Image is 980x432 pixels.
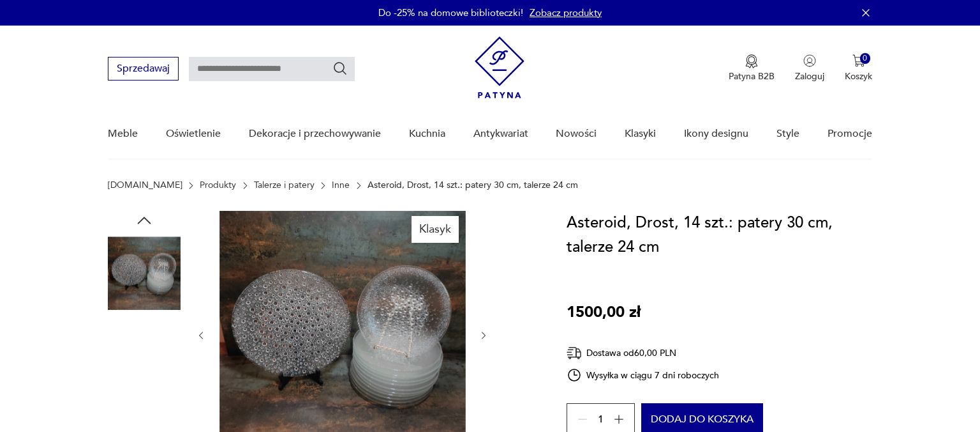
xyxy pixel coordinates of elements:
[166,109,221,158] a: Oświetlenie
[625,109,656,158] a: Klasyki
[567,345,720,361] div: Dostawa od 60,00 PLN
[108,180,182,190] a: [DOMAIN_NAME]
[254,180,315,190] a: Talerze i patery
[598,415,604,424] span: 1
[567,300,641,325] p: 1500,00 zł
[803,54,816,67] img: Ikonka użytkownika
[249,109,381,158] a: Dekoracje i przechowywanie
[776,109,799,158] a: Style
[745,54,758,68] img: Ikona medalu
[845,54,872,82] button: 0Koszyk
[795,70,824,82] p: Zaloguj
[473,109,528,158] a: Antykwariat
[475,36,524,98] img: Patyna - sklep z meblami i dekoracjami vintage
[729,54,775,82] button: Patyna B2B
[108,318,181,391] img: Zdjęcie produktu Asteroid, Drost, 14 szt.: patery 30 cm, talerze 24 cm
[378,6,523,19] p: Do -25% na domowe biblioteczki!
[332,61,348,76] button: Szukaj
[684,109,748,158] a: Ikony designu
[729,54,775,82] a: Ikona medaluPatyna B2B
[567,345,582,361] img: Ikona dostawy
[845,70,872,82] p: Koszyk
[412,216,459,243] div: Klasyk
[567,367,720,383] div: Wysyłka w ciągu 7 dni roboczych
[860,53,871,64] div: 0
[332,180,350,190] a: Inne
[567,211,872,259] h1: Asteroid, Drost, 14 szt.: patery 30 cm, talerze 24 cm
[108,236,181,309] img: Zdjęcie produktu Asteroid, Drost, 14 szt.: patery 30 cm, talerze 24 cm
[200,180,236,190] a: Produkty
[108,109,138,158] a: Meble
[795,54,824,82] button: Zaloguj
[409,109,445,158] a: Kuchnia
[852,54,865,67] img: Ikona koszyka
[530,6,602,19] a: Zobacz produkty
[828,109,872,158] a: Promocje
[108,65,179,74] a: Sprzedawaj
[556,109,597,158] a: Nowości
[367,180,578,190] p: Asteroid, Drost, 14 szt.: patery 30 cm, talerze 24 cm
[729,70,775,82] p: Patyna B2B
[108,57,179,81] button: Sprzedawaj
